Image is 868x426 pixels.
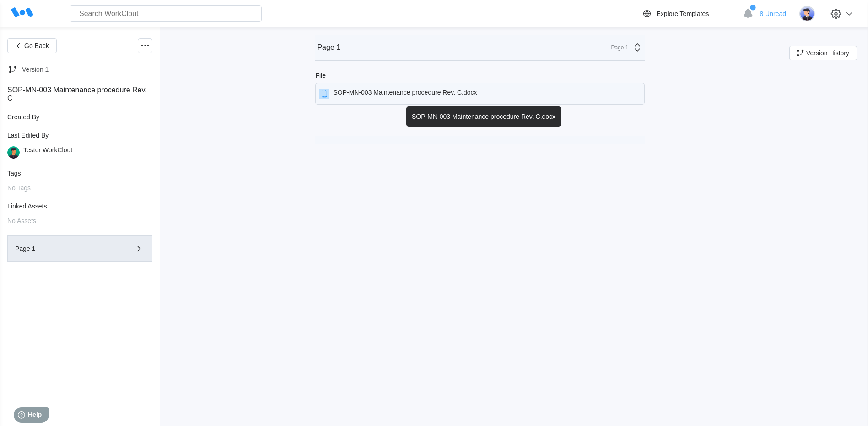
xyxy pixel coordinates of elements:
[23,146,72,159] div: Tester WorkClout
[7,170,152,177] div: Tags
[7,86,152,102] div: SOP-MN-003 Maintenance procedure Rev. C
[406,106,561,127] div: SOP-MN-003 Maintenance procedure Rev. C.docx
[789,46,857,60] button: Version History
[22,66,49,73] div: Version 1
[15,245,119,252] div: Page 1
[333,89,477,99] div: SOP-MN-003 Maintenance procedure Rev. C.docx
[24,43,49,49] span: Go Back
[317,43,340,52] div: Page 1
[7,38,57,53] button: Go Back
[799,6,815,21] img: user-5.png
[7,146,20,159] img: user.png
[70,5,262,22] input: Search WorkClout
[7,113,152,121] div: Created By
[605,44,628,51] div: Page 1
[656,10,709,17] div: Explore Templates
[7,132,152,139] div: Last Edited By
[806,50,849,56] span: Version History
[7,184,152,192] div: No Tags
[315,72,326,79] div: File
[7,217,152,224] div: No Assets
[7,235,152,262] button: Page 1
[7,202,152,210] div: Linked Assets
[760,10,786,17] span: 8 Unread
[642,8,738,19] a: Explore Templates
